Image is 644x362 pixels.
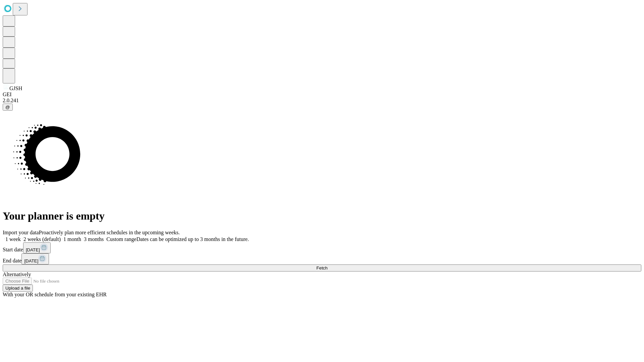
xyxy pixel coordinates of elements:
span: @ [5,105,10,110]
h1: Your planner is empty [3,210,641,222]
span: Dates can be optimized up to 3 months in the future. [137,236,249,242]
span: With your OR schedule from your existing EHR [3,292,107,297]
span: 1 month [63,236,81,242]
button: @ [3,104,13,111]
button: Upload a file [3,285,33,292]
span: 2 weeks (default) [23,236,61,242]
span: Alternatively [3,271,31,277]
span: 3 months [84,236,104,242]
span: [DATE] [24,258,38,263]
div: End date [3,253,641,264]
button: Fetch [3,264,641,271]
button: [DATE] [23,242,51,253]
span: 1 week [5,236,21,242]
div: Start date [3,242,641,253]
span: Proactively plan more efficient schedules in the upcoming weeks. [39,230,180,235]
span: Fetch [316,265,327,270]
span: [DATE] [26,247,40,252]
div: GEI [3,92,641,98]
div: 2.0.241 [3,98,641,104]
span: Import your data [3,230,39,235]
button: [DATE] [21,253,49,264]
span: Custom range [106,236,136,242]
span: GJSH [9,85,22,91]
